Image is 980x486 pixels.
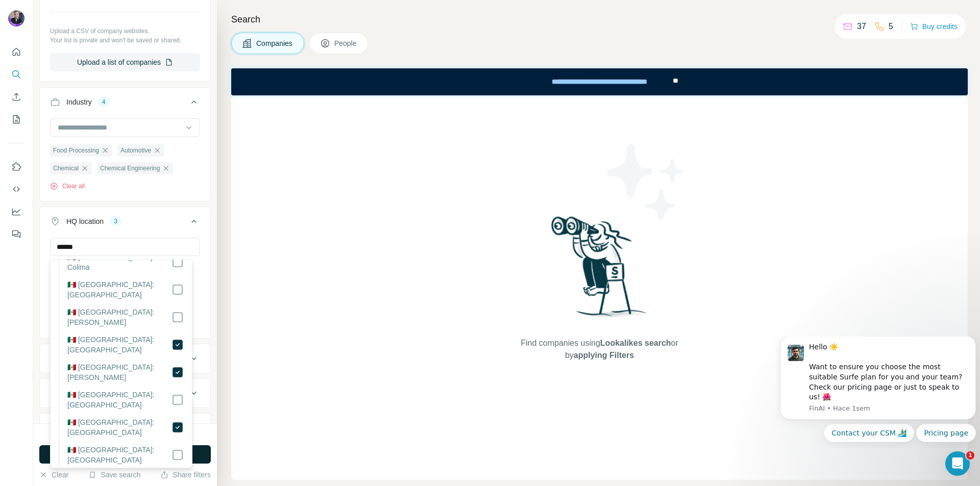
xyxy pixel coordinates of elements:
[8,88,24,106] button: Enrich CSV
[67,307,171,327] label: 🇲🇽 [GEOGRAPHIC_DATA]: [PERSON_NAME]
[231,68,968,95] iframe: Banner
[945,451,970,476] iframe: Intercom live chat
[67,390,171,410] label: 🇲🇽 [GEOGRAPHIC_DATA]: [GEOGRAPHIC_DATA]
[67,362,171,382] label: 🇲🇽 [GEOGRAPHIC_DATA]: [PERSON_NAME]
[39,445,211,464] button: Run search
[140,87,200,106] button: Quick reply: Pricing page
[4,87,200,106] div: Quick reply options
[40,90,210,118] button: Industry4
[33,6,192,66] div: Hello ☀️ Want to ensure you choose the most suitable Surfe plan for you and your team? Check our ...
[547,214,653,327] img: Surfe Illustration - Woman searching with binoculars
[8,158,24,176] button: Use Surfe on LinkedIn
[889,20,893,33] p: 5
[8,225,24,243] button: Feedback
[966,451,974,459] span: 1
[98,97,110,107] div: 4
[40,209,210,238] button: HQ location3
[50,27,200,36] p: Upload a CSV of company websites.
[8,202,24,221] button: Dashboard
[50,36,200,45] p: Your list is private and won't be saved or shared.
[67,252,171,272] label: 🇲🇽 [GEOGRAPHIC_DATA]: Colima
[256,38,293,48] span: Companies
[776,337,980,448] iframe: Intercom notifications mensaje
[33,6,192,66] div: Message content
[33,67,192,76] p: Message from FinAI, sent Hace 1sem
[8,43,24,61] button: Quick start
[67,417,171,438] label: 🇲🇽 [GEOGRAPHIC_DATA]: [GEOGRAPHIC_DATA]
[600,339,671,347] span: Lookalikes search
[8,180,24,198] button: Use Surfe API
[53,146,99,155] span: Food Processing
[12,8,28,24] img: Profile image for FinAI
[66,216,104,226] div: HQ location
[110,217,121,226] div: 3
[39,470,68,480] button: Clear
[574,351,634,360] span: applying Filters
[88,470,140,480] button: Save search
[40,416,210,440] button: Technologies
[600,136,692,228] img: Surfe Illustration - Stars
[8,110,24,129] button: My lists
[40,346,210,371] button: Annual revenue ($)
[160,470,211,480] button: Share filters
[67,445,171,465] label: 🇲🇽 [GEOGRAPHIC_DATA]: [GEOGRAPHIC_DATA]
[857,20,866,33] p: 37
[48,87,138,106] button: Quick reply: Contact your CSM 🏄‍♂️
[66,97,92,107] div: Industry
[53,164,79,173] span: Chemical
[40,381,210,405] button: Employees (size)
[67,335,171,355] label: 🇲🇽 [GEOGRAPHIC_DATA]: [GEOGRAPHIC_DATA]
[120,146,151,155] span: Automotive
[67,279,171,300] label: 🇲🇽 [GEOGRAPHIC_DATA]: [GEOGRAPHIC_DATA]
[100,164,160,173] span: Chemical Engineering
[518,337,681,362] span: Find companies using or by
[334,38,358,48] span: People
[8,10,24,27] img: Avatar
[50,182,85,191] button: Clear all
[8,65,24,84] button: Search
[50,53,200,71] button: Upload a list of companies
[231,12,968,27] h4: Search
[910,19,958,34] button: Buy credits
